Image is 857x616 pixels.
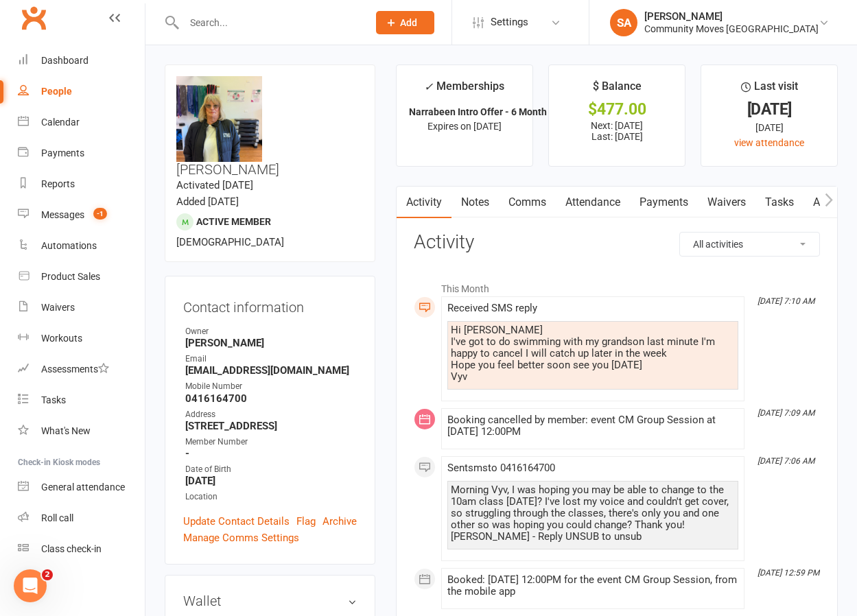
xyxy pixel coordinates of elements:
[427,121,502,132] span: Expires on [DATE]
[561,102,672,117] div: $477.00
[183,513,290,530] a: Update Contact Details
[714,102,825,117] div: [DATE]
[18,200,145,230] a: Messages -1
[400,17,417,28] span: Add
[18,169,145,200] a: Reports
[758,296,814,306] i: [DATE] 7:10 AM
[185,420,357,432] strong: [STREET_ADDRESS]
[185,325,357,338] div: Owner
[556,187,630,218] a: Attendance
[185,364,357,377] strong: [EMAIL_ADDRESS][DOMAIN_NAME]
[93,208,107,220] span: -1
[714,120,825,135] div: [DATE]
[18,45,145,76] a: Dashboard
[185,380,357,393] div: Mobile Number
[424,80,433,93] i: ✓
[41,147,84,158] div: Payments
[16,1,51,35] a: Clubworx
[41,271,100,282] div: Product Sales
[397,187,451,218] a: Activity
[18,76,145,107] a: People
[18,416,145,447] a: What's New
[414,232,820,253] h3: Activity
[18,385,145,416] a: Tasks
[41,394,66,405] div: Tasks
[41,302,75,313] div: Waivers
[424,78,504,103] div: Memberships
[185,447,357,460] strong: -
[185,353,357,366] div: Email
[42,569,53,580] span: 2
[593,78,642,102] div: $ Balance
[41,55,89,66] div: Dashboard
[447,414,738,438] div: Booking cancelled by member: event CM Group Session at [DATE] 12:00PM
[18,292,145,323] a: Waivers
[18,138,145,169] a: Payments
[698,187,755,218] a: Waivers
[41,178,75,189] div: Reports
[447,574,738,597] div: Booked: [DATE] 12:00PM for the event CM Group Session, from the mobile app
[561,120,672,142] p: Next: [DATE] Last: [DATE]
[41,209,84,220] div: Messages
[41,333,82,344] div: Workouts
[18,261,145,292] a: Product Sales
[41,240,97,251] div: Automations
[451,324,735,383] div: Hi [PERSON_NAME] I've got to do swimming with my grandson last minute I'm happy to cancel I will ...
[176,76,262,162] img: image1750394602.png
[176,196,239,208] time: Added [DATE]
[741,78,798,102] div: Last visit
[41,117,80,128] div: Calendar
[185,463,357,476] div: Date of Birth
[180,13,358,32] input: Search...
[491,7,528,38] span: Settings
[41,425,91,436] div: What's New
[18,230,145,261] a: Automations
[185,490,357,504] div: Location
[296,513,316,530] a: Flag
[185,337,357,349] strong: [PERSON_NAME]
[185,392,357,405] strong: 0416164700
[41,364,109,375] div: Assessments
[734,137,804,148] a: view attendance
[176,76,364,177] h3: [PERSON_NAME]
[18,503,145,534] a: Roll call
[196,216,271,227] span: Active member
[176,236,284,248] span: [DEMOGRAPHIC_DATA]
[451,187,499,218] a: Notes
[447,303,738,314] div: Received SMS reply
[185,436,357,449] div: Member Number
[610,9,637,36] div: SA
[409,106,600,117] strong: Narrabeen Intro Offer - 6 Month Gold for S...
[758,568,819,578] i: [DATE] 12:59 PM
[41,512,73,523] div: Roll call
[758,408,814,418] i: [DATE] 7:09 AM
[18,534,145,565] a: Class kiosk mode
[41,86,72,97] div: People
[322,513,357,530] a: Archive
[183,294,357,315] h3: Contact information
[183,530,299,546] a: Manage Comms Settings
[414,274,820,296] li: This Month
[451,484,735,543] div: Morning Vyv, I was hoping you may be able to change to the 10am class [DATE]? I've lost my voice ...
[755,187,803,218] a: Tasks
[376,11,434,34] button: Add
[183,593,357,608] h3: Wallet
[630,187,698,218] a: Payments
[185,475,357,487] strong: [DATE]
[644,23,819,35] div: Community Moves [GEOGRAPHIC_DATA]
[14,569,47,602] iframe: Intercom live chat
[185,408,357,421] div: Address
[18,323,145,354] a: Workouts
[758,456,814,466] i: [DATE] 7:06 AM
[447,462,555,474] span: Sent sms to 0416164700
[41,543,102,554] div: Class check-in
[499,187,556,218] a: Comms
[18,354,145,385] a: Assessments
[41,482,125,493] div: General attendance
[644,10,819,23] div: [PERSON_NAME]
[176,179,253,191] time: Activated [DATE]
[18,107,145,138] a: Calendar
[18,472,145,503] a: General attendance kiosk mode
